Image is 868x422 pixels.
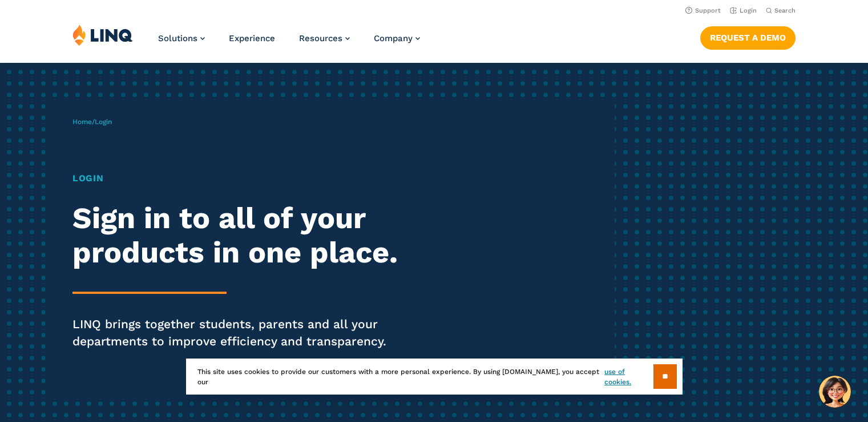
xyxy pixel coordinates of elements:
h2: Sign in to all of your products in one place. [72,201,407,270]
button: Hello, have a question? Let’s chat. [819,376,851,408]
span: / [72,118,112,126]
div: This site uses cookies to provide our customers with a more personal experience. By using [DOMAIN... [186,359,683,395]
a: Solutions [158,33,205,43]
h1: Login [72,172,407,185]
span: Resources [299,33,342,43]
a: Home [72,118,92,126]
nav: Primary Navigation [158,24,420,62]
span: Search [774,7,796,14]
span: Solutions [158,33,197,43]
a: Resources [299,33,350,43]
a: Experience [229,33,275,43]
nav: Button Navigation [700,24,796,49]
span: Login [95,118,112,126]
button: Open Search Bar [766,6,796,15]
a: Login [730,7,757,14]
a: Request a Demo [700,26,796,49]
img: LINQ | K‑12 Software [72,24,133,46]
span: Company [374,33,413,43]
a: use of cookies. [604,367,653,387]
a: Company [374,33,420,43]
p: LINQ brings together students, parents and all your departments to improve efficiency and transpa... [72,316,407,350]
a: Support [685,7,721,14]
